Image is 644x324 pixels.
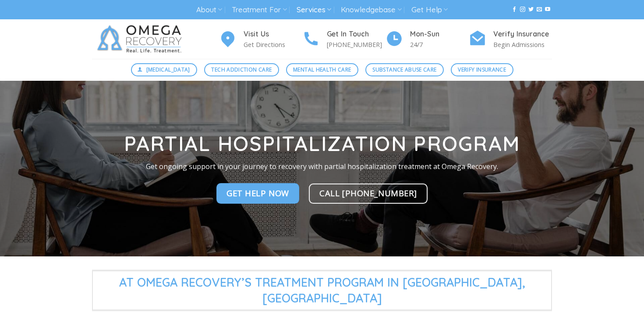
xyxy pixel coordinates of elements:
[327,29,386,40] h4: Get In Touch
[244,40,302,50] p: Get Directions
[512,7,517,13] a: Follow on Facebook
[411,2,448,18] a: Get Help
[232,2,287,18] a: Treatment For
[372,65,436,74] span: Substance Abuse Care
[219,29,302,50] a: Visit Us Get Directions
[537,7,542,13] a: Send us an email
[469,29,552,50] a: Verify Insurance Begin Admissions
[319,187,417,199] span: Call [PHONE_NUMBER]
[244,29,302,40] h4: Visit Us
[520,7,525,13] a: Follow on Instagram
[286,63,358,76] a: Mental Health Care
[365,63,444,76] a: Substance Abuse Care
[211,65,272,74] span: Tech Addiction Care
[302,29,386,50] a: Get In Touch [PHONE_NUMBER]
[293,65,351,74] span: Mental Health Care
[196,2,222,18] a: About
[204,63,279,76] a: Tech Addiction Care
[92,19,191,59] img: Omega Recovery
[226,187,289,200] span: Get Help Now
[410,29,469,40] h4: Mon-Sun
[309,184,428,204] a: Call [PHONE_NUMBER]
[458,65,506,74] span: Verify Insurance
[327,40,386,50] p: [PHONE_NUMBER]
[451,63,513,76] a: Verify Insurance
[216,184,299,204] a: Get Help Now
[146,65,190,74] span: [MEDICAL_DATA]
[545,7,550,13] a: Follow on YouTube
[493,40,552,50] p: Begin Admissions
[528,7,534,13] a: Follow on Twitter
[297,2,331,18] a: Services
[341,2,401,18] a: Knowledgebase
[124,131,520,156] strong: Partial Hospitalization Program
[493,29,552,40] h4: Verify Insurance
[92,270,552,310] span: At Omega Recovery’s Treatment Program in [GEOGRAPHIC_DATA],[GEOGRAPHIC_DATA]
[131,63,198,76] a: [MEDICAL_DATA]
[410,40,469,50] p: 24/7
[85,161,559,173] p: Get ongoing support in your journey to recovery with partial hospitalization treatment at Omega R...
